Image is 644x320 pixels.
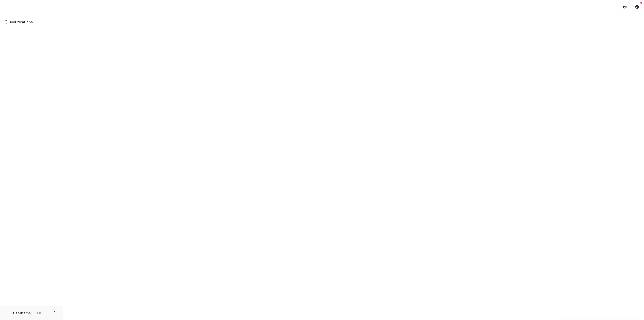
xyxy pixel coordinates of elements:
[10,20,59,24] span: Notifications
[632,2,642,12] button: Get Help
[13,310,31,316] p: Username
[2,18,61,26] button: Notifications
[620,2,630,12] button: Partners
[52,310,58,316] button: More
[33,311,43,315] p: Role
